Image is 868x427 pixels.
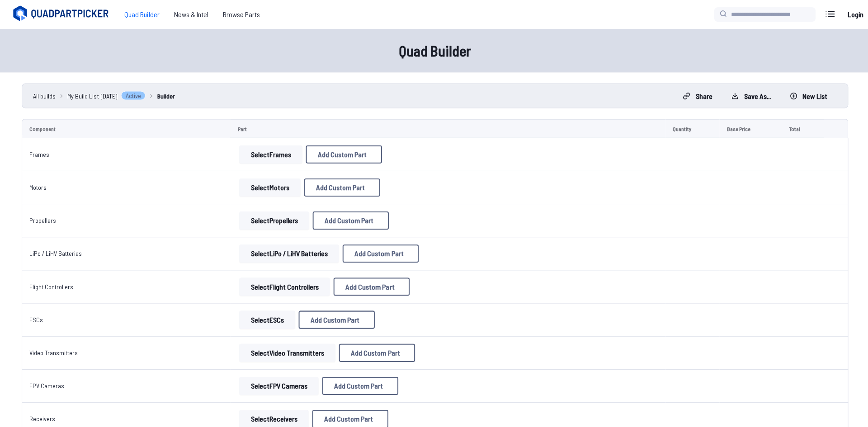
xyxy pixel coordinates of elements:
[321,376,397,394] button: Add Custom Part
[338,343,414,361] button: Add Custom Part
[29,183,47,191] a: Motors
[354,249,402,257] span: Add Custom Part
[718,119,780,138] td: Base Price
[239,310,294,328] button: SelectESCs
[29,414,55,422] a: Receivers
[230,119,664,138] td: Part
[29,381,64,389] a: FPV Cameras
[29,315,43,323] a: ESCs
[843,5,864,23] a: Login
[121,91,145,100] span: Active
[311,409,387,427] button: Add Custom Part
[722,89,777,103] button: Save as...
[303,178,379,196] button: Add Custom Part
[215,5,267,23] a: Browse Parts
[237,409,310,427] a: SelectReceivers
[29,282,73,290] a: Flight Controllers
[324,216,373,224] span: Add Custom Part
[166,5,215,23] a: News & Intel
[317,150,366,158] span: Add Custom Part
[239,409,308,427] button: SelectReceivers
[29,150,49,158] a: Frames
[239,376,318,394] button: SelectFPV Cameras
[237,277,331,295] a: SelectFlight Controllers
[239,178,300,196] button: SelectMotors
[157,91,175,100] a: Builder
[67,91,145,100] a: My Build List [DATE]Active
[298,310,374,328] button: Add Custom Part
[310,315,359,323] span: Add Custom Part
[239,277,329,295] button: SelectFlight Controllers
[237,244,340,262] a: SelectLiPo / LiHV Batteries
[67,91,117,100] span: My Build List [DATE]
[237,145,303,163] a: SelectFrames
[780,89,833,103] button: New List
[674,89,718,103] button: Share
[350,348,399,356] span: Add Custom Part
[29,249,82,257] a: LiPo / LiHV Batteries
[780,119,822,138] td: Total
[29,216,56,224] a: Propellers
[239,145,302,163] button: SelectFrames
[237,310,296,328] a: SelectESCs
[342,244,418,262] button: Add Custom Part
[237,211,310,229] a: SelectPropellers
[333,381,382,389] span: Add Custom Part
[145,40,723,61] h1: Quad Builder
[239,343,335,361] button: SelectVideo Transmitters
[323,414,372,422] span: Add Custom Part
[22,119,230,138] td: Component
[305,145,381,163] button: Add Custom Part
[312,211,388,229] button: Add Custom Part
[239,244,338,262] button: SelectLiPo / LiHV Batteries
[315,183,364,191] span: Add Custom Part
[237,343,336,361] a: SelectVideo Transmitters
[29,348,78,356] a: Video Transmitters
[333,277,409,295] button: Add Custom Part
[237,178,302,196] a: SelectMotors
[117,5,166,23] a: Quad Builder
[237,376,320,394] a: SelectFPV Cameras
[664,119,718,138] td: Quantity
[344,282,393,290] span: Add Custom Part
[33,91,56,100] a: All builds
[239,211,308,229] button: SelectPropellers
